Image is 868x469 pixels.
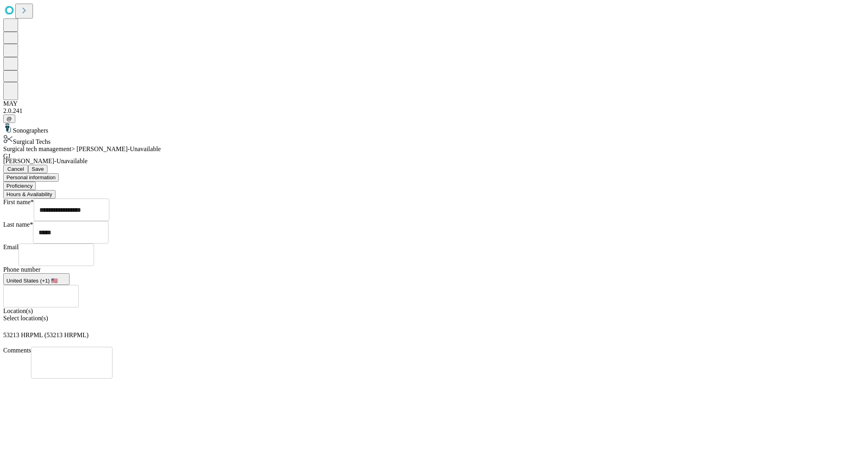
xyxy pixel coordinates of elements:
span: @ [6,116,12,122]
button: Proficiency [3,182,36,190]
span: GJ [3,153,10,160]
span: Save [32,166,44,172]
span: Phone number [3,266,41,273]
div: Surgical Techs [3,134,865,145]
button: Hours & Availability [3,190,55,199]
span: Email [3,244,18,250]
span: 53213 HRPML (53213 HRPML) [3,332,88,338]
button: Personal information [3,173,59,182]
span: United States (+1) 🇺🇸 [6,278,58,284]
button: United States (+1) 🇺🇸 [3,273,70,285]
span: Select location(s) [3,315,48,322]
button: Save [28,165,47,173]
span: Last name* [3,221,33,228]
div: 2.0.241 [3,107,865,115]
span: Surgical tech management [3,145,71,152]
span: Comments [3,347,31,354]
span: [PERSON_NAME]-Unavailable [3,158,88,164]
span: Cancel [7,166,24,172]
span: First name* [3,199,34,205]
button: Cancel [3,165,28,173]
span: Location(s) [3,307,33,314]
button: @ [3,115,15,123]
div: Sonographers [3,123,865,134]
span: > [PERSON_NAME]-Unavailable [71,145,161,152]
div: MAY [3,100,865,107]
